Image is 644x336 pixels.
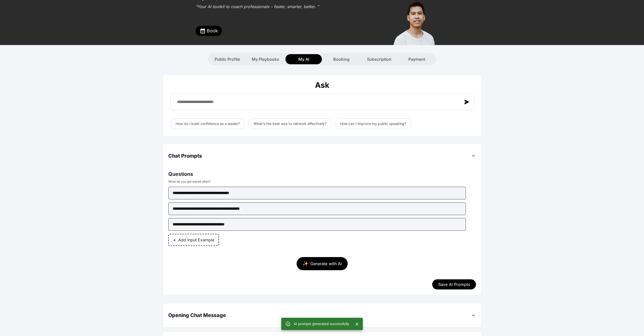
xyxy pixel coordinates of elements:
button: Save AI Prompts [432,279,476,289]
span: Payment [408,56,425,62]
span: Booking [333,56,349,62]
span: Public Profile [215,56,240,62]
img: send message [464,99,469,104]
button: Close [353,320,361,328]
div: What do you get asked often? [168,180,476,187]
span: Subscription [367,56,391,62]
button: How can I improve my public speaking? [335,118,411,129]
span: + [173,236,176,243]
button: Booking [323,54,360,64]
button: Book [196,26,222,36]
button: × [468,205,476,213]
button: × [468,189,476,197]
div: AI prompts generated successfully [294,319,349,328]
button: ✨Generate with AI [297,257,348,270]
button: How do I build confidence as a leader? [170,118,245,129]
h2: Opening Chat Message [168,312,226,319]
span: Book [207,27,218,34]
div: Ask [168,80,476,90]
button: What's the best way to network effectively? [248,118,332,129]
button: +Add Input Example [168,234,219,246]
div: “Your AI toolkit to coach professionals – faster, smarter, better. ” [196,4,375,10]
button: My AI [285,54,322,64]
button: Payment [399,54,435,64]
span: ✨ [303,260,308,267]
h2: Chat Prompts [168,152,202,159]
button: Public Profile [209,54,245,64]
button: Subscription [361,54,397,64]
span: My Playbooks [252,56,279,62]
button: My Playbooks [247,54,284,64]
div: Questions [168,171,476,180]
span: My AI [298,56,309,62]
button: × [468,220,476,228]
